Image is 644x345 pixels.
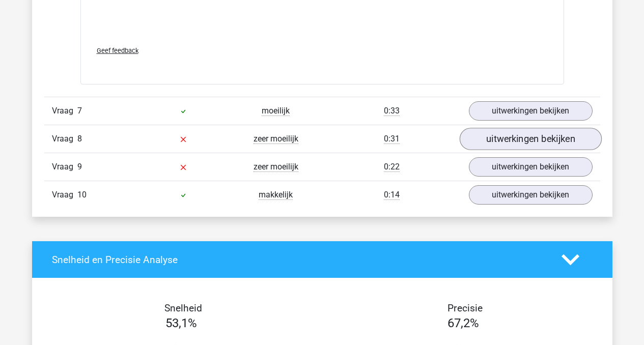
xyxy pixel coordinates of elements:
span: Vraag [52,133,77,145]
span: zeer moeilijk [254,134,298,144]
span: 0:22 [384,162,400,172]
span: moeilijk [262,106,290,116]
span: Vraag [52,161,77,173]
span: zeer moeilijk [254,162,298,172]
span: 9 [77,162,82,171]
a: uitwerkingen bekijken [469,185,593,205]
span: 8 [77,134,82,143]
span: Geef feedback [97,47,138,54]
span: 7 [77,106,82,116]
span: 67,2% [447,316,479,330]
span: 0:31 [384,134,400,144]
h4: Snelheid [52,302,315,314]
span: makkelijk [259,190,293,200]
span: 53,1% [165,316,197,330]
a: uitwerkingen bekijken [469,101,593,121]
h4: Snelheid en Precisie Analyse [52,254,546,266]
span: 0:33 [384,106,400,116]
span: 0:14 [384,190,400,200]
h4: Precisie [334,302,597,314]
span: Vraag [52,105,77,117]
a: uitwerkingen bekijken [469,157,593,177]
span: 10 [77,190,87,199]
a: uitwerkingen bekijken [459,128,601,150]
span: Vraag [52,189,77,201]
